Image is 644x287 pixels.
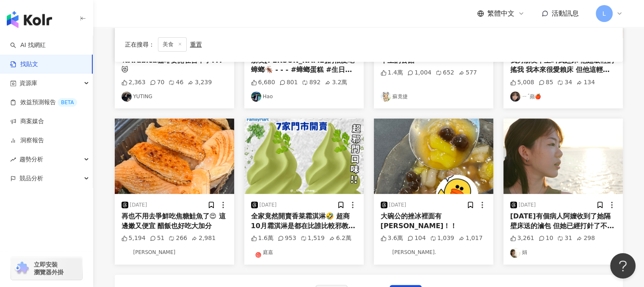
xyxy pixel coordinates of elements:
div: 1,039 [430,234,454,243]
img: KOL Avatar [122,248,132,258]
span: rise [10,157,16,163]
div: 1,004 [407,69,431,77]
div: 3.2萬 [325,78,347,87]
a: 洞察報告 [10,136,44,145]
a: 商案媒合 [10,117,44,126]
img: KOL Avatar [381,91,391,102]
span: 資源庫 [19,74,37,93]
img: logo [7,11,52,28]
div: 3,239 [188,78,212,87]
div: 801 [279,78,298,87]
a: chrome extension立即安裝 瀏覽器外掛 [11,257,82,280]
div: 10 [539,234,553,243]
div: 1.6萬 [251,234,274,243]
img: KOL Avatar [251,91,261,102]
div: 953 [278,234,296,243]
div: 全家竟然開賣香菜霜淇淋🤣 超商10月霜淇淋是都在比誰比較邪教嗎？ [251,212,357,231]
div: 5,008 [510,78,534,87]
div: 3.6萬 [381,234,403,243]
a: KOL Avatar[PERSON_NAME] [122,248,227,258]
div: 重置 [190,41,202,48]
img: post-image [115,119,234,194]
div: 104 [407,234,426,243]
div: %Arabica咖啡要開在台中了??!😻 [122,56,227,75]
a: 效益預測報告BETA [10,98,77,107]
img: post-image [374,119,493,194]
div: 6.2萬 [329,234,351,243]
div: 3,261 [510,234,534,243]
a: 找貼文 [10,60,38,69]
a: KOL Avatarㄧˊ蘋🍎 [510,91,616,102]
div: 我男朋友早上叫我起床 他超級輕的搖我 我本來很愛賴床 但他這輕輕的搖太溫柔了 我直接笑出來 然後就起床了 晚上問他 你早上輕輕的搖我是在叫我起床嗎？ 他：沒有啊 我想抱你 我：欸? [510,56,616,75]
div: 1,519 [301,234,325,243]
div: 134 [576,78,595,87]
span: 正在搜尋 ： [125,41,155,48]
div: [DATE]有個病人阿嬤收到了她隔壁床送的滷包 但她已經打針了不太方便放包包裡 她就先把滷包放被子裡面 （ 後來我收針時一掀開她的被子 這個撲鼻而來的香味⋯ （ 我：⋯⋯⋯⋯ 我：阿嬤你滷入味了... [510,212,616,231]
div: 6,680 [251,78,275,87]
div: 51 [150,234,165,243]
div: 2,363 [122,78,146,87]
div: 34 [557,78,572,87]
img: KOL Avatar [510,91,520,102]
div: 85 [539,78,553,87]
a: searchAI 找網紅 [10,41,46,50]
img: post-image [503,119,623,194]
div: 652 [436,69,454,77]
span: 活動訊息 [552,9,579,17]
img: chrome extension [14,262,30,275]
div: 1,017 [459,234,483,243]
div: 5,194 [122,234,146,243]
a: KOL AvatarYUTING [122,91,227,102]
a: KOL Avatar蘇竟捷 [381,91,486,102]
div: 大碗公的挫冰裡面有[PERSON_NAME]！！ [381,212,486,231]
div: 2,981 [191,234,216,243]
div: 266 [169,234,187,243]
img: post-image [244,119,364,194]
div: 298 [576,234,595,243]
div: 31 [557,234,572,243]
span: 競品分析 [19,169,43,188]
div: 577 [459,69,477,77]
span: 立即安裝 瀏覽器外掛 [34,261,64,276]
div: 892 [302,78,321,87]
div: 46 [169,78,183,87]
span: 趨勢分析 [19,150,43,169]
a: KOL Avatar庭嘉 [251,248,357,258]
span: 美食 [158,37,187,52]
img: KOL Avatar [381,248,391,258]
div: [DATE] [260,201,277,209]
div: 朋友[PERSON_NAME]的很愛吃蟑螂🪳 - - - #蟑螂蛋糕 #生日蛋糕 #🍰 #🎂 #慶生 #台中蛋糕 [251,56,357,75]
div: 1.4萬 [381,69,403,77]
div: [DATE] [519,201,536,209]
a: KOL AvatarHao [251,91,357,102]
div: 70 [150,78,165,87]
img: KOL Avatar [122,91,132,102]
a: KOL Avatar[PERSON_NAME]. [381,248,486,258]
img: KOL Avatar [251,248,261,258]
div: 再也不用去爭鮮吃焦糖鮭魚了😍 這邊嫩又便宜 醋飯也好吃大加分 [122,212,227,231]
div: [DATE] [130,201,147,209]
iframe: Help Scout Beacon - Open [610,253,636,279]
div: [DATE] [389,201,406,209]
img: KOL Avatar [510,248,520,258]
a: KOL Avatar娟 [510,248,616,258]
span: L [603,9,606,18]
span: 繁體中文 [487,9,514,18]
